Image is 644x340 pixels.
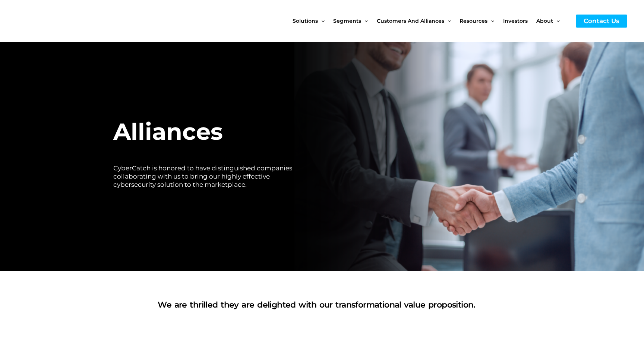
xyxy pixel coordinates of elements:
[553,5,560,37] span: Menu Toggle
[503,5,528,37] span: Investors
[377,5,444,37] span: Customers and Alliances
[460,5,487,37] span: Resources
[487,5,494,37] span: Menu Toggle
[444,5,451,37] span: Menu Toggle
[536,5,553,37] span: About
[113,114,293,149] h1: Alliances
[361,5,368,37] span: Menu Toggle
[318,5,325,37] span: Menu Toggle
[293,5,318,37] span: Solutions
[293,5,568,37] nav: Site Navigation: New Main Menu
[333,5,361,37] span: Segments
[13,6,102,37] img: CyberCatch
[576,15,627,28] a: Contact Us
[113,299,520,311] h1: We are thrilled they are delighted with our transformational value proposition.
[503,5,536,37] a: Investors
[113,164,293,189] h2: CyberCatch is honored to have distinguished companies collaborating with us to bring our highly e...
